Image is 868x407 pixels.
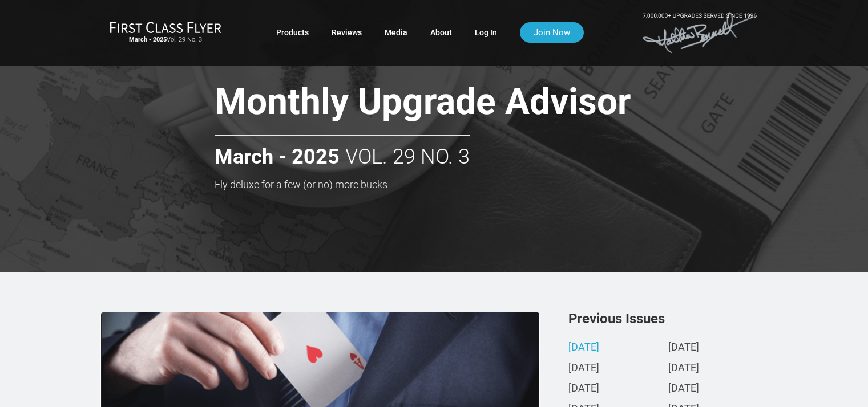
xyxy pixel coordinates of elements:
[568,342,599,354] a: [DATE]
[129,36,167,43] strong: March - 2025
[215,146,340,169] strong: March - 2025
[215,179,711,190] h3: Fly deluxe for a few (or no) more bucks
[668,363,699,375] a: [DATE]
[668,342,699,354] a: [DATE]
[110,36,221,44] small: Vol. 29 No. 3
[520,22,584,43] a: Join Now
[475,22,497,43] a: Log In
[332,22,362,43] a: Reviews
[568,312,768,325] h3: Previous Issues
[215,82,711,126] h1: Monthly Upgrade Advisor
[276,22,309,43] a: Products
[110,21,221,44] a: First Class FlyerMarch - 2025Vol. 29 No. 3
[215,135,470,169] h2: Vol. 29 No. 3
[568,363,599,375] a: [DATE]
[110,21,221,33] img: First Class Flyer
[568,383,599,395] a: [DATE]
[430,22,452,43] a: About
[385,22,407,43] a: Media
[668,383,699,395] a: [DATE]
